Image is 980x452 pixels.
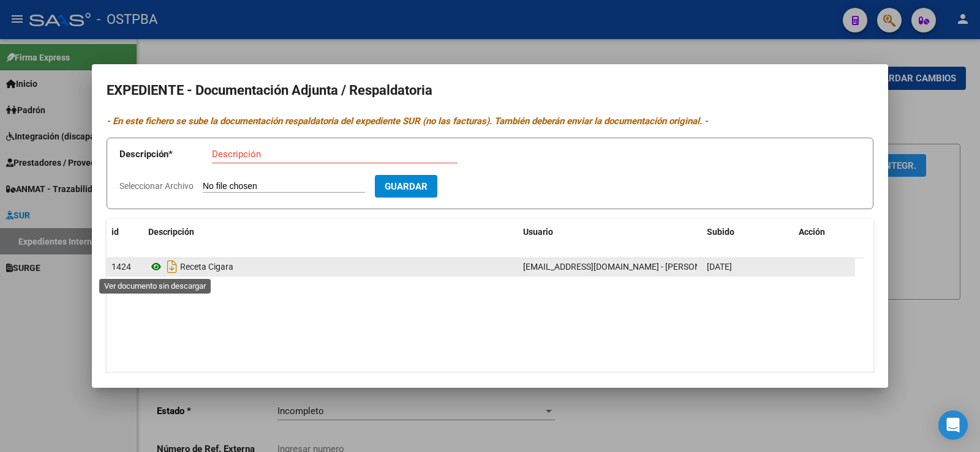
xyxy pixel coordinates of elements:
span: Seleccionar Archivo [119,181,194,191]
span: Acción [799,227,825,237]
datatable-header-cell: Subido [702,219,794,245]
datatable-header-cell: Acción [794,219,855,245]
p: Descripción [119,147,212,161]
span: Guardar [385,181,428,192]
span: [DATE] [707,262,732,272]
h2: EXPEDIENTE - Documentación Adjunta / Respaldatoria [107,79,873,102]
span: Descripción [148,227,194,237]
span: Usuario [523,227,553,237]
datatable-header-cell: id [107,219,143,245]
span: id [111,227,119,237]
button: Guardar [375,175,437,198]
div: 1 total [107,372,873,403]
span: Receta Cigara [180,262,233,272]
span: Subido [707,227,734,237]
span: [EMAIL_ADDRESS][DOMAIN_NAME] - [PERSON_NAME] [523,262,731,272]
datatable-header-cell: Descripción [143,219,518,245]
datatable-header-cell: Usuario [518,219,702,245]
i: - En este fichero se sube la documentación respaldatoria del expediente SUR (no las facturas). Ta... [107,116,708,127]
span: 1424 [111,262,131,272]
div: Open Intercom Messenger [938,410,968,440]
i: Descargar documento [164,257,180,276]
